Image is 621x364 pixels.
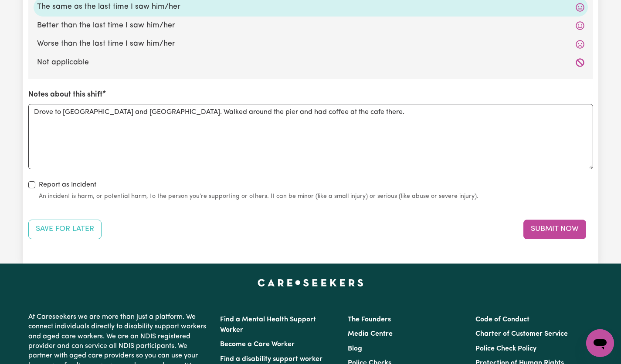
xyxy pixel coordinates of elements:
[28,220,102,239] button: Save your job report
[37,38,584,50] label: Worse than the last time I saw him/her
[258,279,363,286] a: Careseekers home page
[39,180,96,190] label: Report as Incident
[586,329,614,357] iframe: Button to launch messaging window
[28,104,593,169] textarea: Drove to [GEOGRAPHIC_DATA] and [GEOGRAPHIC_DATA]. Walked around the pier and had coffee at the ca...
[523,220,586,239] button: Submit your job report
[37,20,584,31] label: Better than the last time I saw him/her
[39,192,593,201] small: An incident is harm, or potential harm, to the person you're supporting or others. It can be mino...
[220,316,316,334] a: Find a Mental Health Support Worker
[28,89,102,100] label: Notes about this shift
[475,316,529,323] a: Code of Conduct
[220,341,295,348] a: Become a Care Worker
[475,331,568,337] a: Charter of Customer Service
[475,345,536,352] a: Police Check Policy
[348,345,362,352] a: Blog
[37,57,584,68] label: Not applicable
[348,316,391,323] a: The Founders
[37,1,584,13] label: The same as the last time I saw him/her
[220,356,322,363] a: Find a disability support worker
[348,331,393,337] a: Media Centre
